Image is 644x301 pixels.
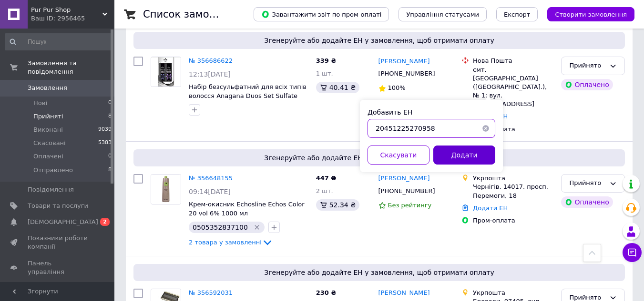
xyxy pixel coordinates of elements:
[108,99,112,107] span: 0
[473,57,553,65] div: Нова Пошта
[189,175,233,182] a: № 356648155
[253,223,261,231] svg: Видалити мітку
[316,199,359,211] div: 52.34 ₴
[368,108,412,116] label: Добавить ЕН
[555,11,627,18] span: Створити замовлення
[378,289,430,298] a: [PERSON_NAME]
[388,84,406,91] span: 100%
[473,183,553,200] div: Чернігів, 14017, просп. Перемоги, 18
[137,36,621,45] span: Згенеруйте або додайте ЕН у замовлення, щоб отримати оплату
[98,126,112,134] span: 9039
[28,84,67,92] span: Замовлення
[189,188,231,195] span: 09:14[DATE]
[108,152,112,161] span: 0
[28,218,98,226] span: [DEMOGRAPHIC_DATA]
[28,59,114,76] span: Замовлення та повідомлення
[33,166,73,175] span: Отправлено
[189,201,305,217] a: Крем-окисник Echosline Echos Color 20 vol 6% 1000 мл
[100,218,110,226] span: 2
[473,66,553,109] div: смт. [GEOGRAPHIC_DATA] ([GEOGRAPHIC_DATA].), № 1: вул. [STREET_ADDRESS]
[377,68,437,80] div: [PHONE_NUMBER]
[316,187,333,194] span: 2 шт.
[473,125,553,134] div: Пром-оплата
[473,289,553,297] div: Укрпошта
[377,185,437,197] div: [PHONE_NUMBER]
[28,259,88,276] span: Панель управління
[476,119,495,138] button: Очистить
[316,175,337,182] span: 447 ₴
[623,243,642,262] button: Чат з покупцем
[496,7,538,21] button: Експорт
[189,239,262,246] span: 2 товара у замовленні
[399,7,487,21] button: Управління статусами
[33,139,66,147] span: Скасовані
[189,83,307,108] a: Набір безсульфатний для всіх типів волосся Anagana Duos Set Sulfate Free For Damaged Hair 250 мл
[547,7,634,21] button: Створити замовлення
[33,112,63,121] span: Прийняті
[108,112,112,121] span: 8
[433,146,495,165] button: Додати
[31,6,102,14] span: Pur Pur Shop
[151,174,181,204] a: Фото товару
[473,204,508,212] a: Додати ЕН
[108,166,112,175] span: 8
[193,223,248,231] span: 0505352837100
[189,239,273,246] a: 2 товара у замовленні
[189,289,233,296] a: № 356592031
[189,57,233,64] a: № 356686622
[561,196,613,208] div: Оплачено
[316,57,337,64] span: 339 ₴
[378,174,430,183] a: [PERSON_NAME]
[504,11,531,18] span: Експорт
[473,174,553,183] div: Укрпошта
[388,202,432,209] span: Без рейтингу
[254,7,389,21] button: Завантажити звіт по пром-оплаті
[28,185,74,194] span: Повідомлення
[33,152,63,161] span: Оплачені
[316,70,333,77] span: 1 шт.
[569,178,605,188] div: Прийнято
[33,126,63,134] span: Виконані
[569,61,605,71] div: Прийнято
[151,57,181,87] a: Фото товару
[261,10,381,19] span: Завантажити звіт по пром-оплаті
[28,234,88,251] span: Показники роботи компанії
[189,70,231,78] span: 12:13[DATE]
[561,79,613,90] div: Оплачено
[378,57,430,66] a: [PERSON_NAME]
[143,9,240,20] h1: Список замовлень
[137,268,621,277] span: Згенеруйте або додайте ЕН у замовлення, щоб отримати оплату
[5,33,112,50] input: Пошук
[538,10,634,18] a: Створити замовлення
[151,57,181,87] img: Фото товару
[316,82,359,93] div: 40.41 ₴
[31,14,114,23] div: Ваш ID: 2956465
[151,175,181,204] img: Фото товару
[33,99,47,107] span: Нові
[406,11,479,18] span: Управління статусами
[98,139,112,147] span: 5383
[473,216,553,225] div: Пром-оплата
[368,146,429,165] button: Скасувати
[28,202,88,210] span: Товари та послуги
[137,153,621,163] span: Згенеруйте або додайте ЕН у замовлення, щоб отримати оплату
[316,289,337,296] span: 230 ₴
